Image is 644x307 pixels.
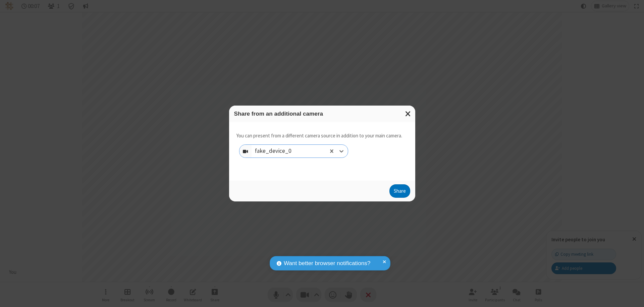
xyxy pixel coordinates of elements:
span: Want better browser notifications? [284,259,370,268]
div: fake_device_0 [255,147,303,156]
button: Share [389,184,410,198]
p: You can present from a different camera source in addition to your main camera. [236,132,402,140]
h3: Share from an additional camera [234,111,410,117]
button: Close modal [401,106,415,122]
